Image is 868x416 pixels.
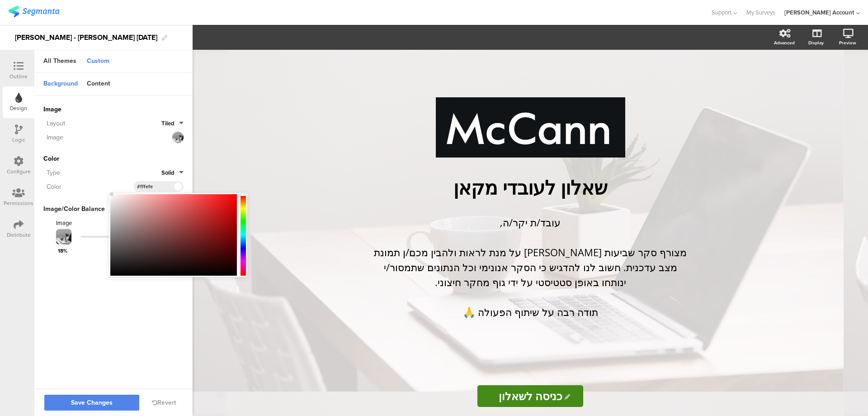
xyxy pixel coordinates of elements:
[10,104,27,112] div: Design
[839,39,856,46] div: Preview
[43,105,184,114] span: Image
[43,168,161,177] div: Type
[7,231,31,239] div: Distribute
[43,204,105,214] div: Image/Color Balance
[161,168,184,177] button: Solid
[82,54,114,69] div: Custom
[39,54,81,69] div: All Themes
[152,398,176,407] button: Revert
[7,167,31,176] div: Configure
[43,119,161,128] div: Layout
[43,182,134,191] div: Color
[774,39,795,46] div: Advanced
[4,199,33,207] div: Permissions
[372,245,689,290] p: מצורף סקר שביעות [PERSON_NAME] על מנת לראות ולהבין מכם/ן תמונת מצב עדכנית. חשוב לנו להדגיש כי הסק...
[363,174,698,200] p: שאלון לעובדי מקאן
[9,72,28,81] div: Outline
[39,77,82,92] div: Background
[161,168,175,177] span: Solid
[82,77,115,92] div: Content
[43,133,165,142] div: Image
[56,219,72,227] div: Image
[372,305,689,320] p: תודה רבה על שיתוף הפעולה 🙏
[15,30,157,45] div: [PERSON_NAME] - [PERSON_NAME] [DATE]
[477,385,583,407] input: Start
[372,215,689,230] p: עובד/ת יקר/ה,
[8,6,59,17] img: segmanta logo
[43,154,184,163] div: Color
[52,247,67,255] div: 18%
[12,136,25,144] div: Logic
[712,8,731,17] span: Support
[161,119,175,128] span: Tiled
[784,8,854,17] div: [PERSON_NAME] Account
[808,39,824,46] div: Display
[44,395,139,411] button: Save Changes
[161,119,184,128] button: Tiled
